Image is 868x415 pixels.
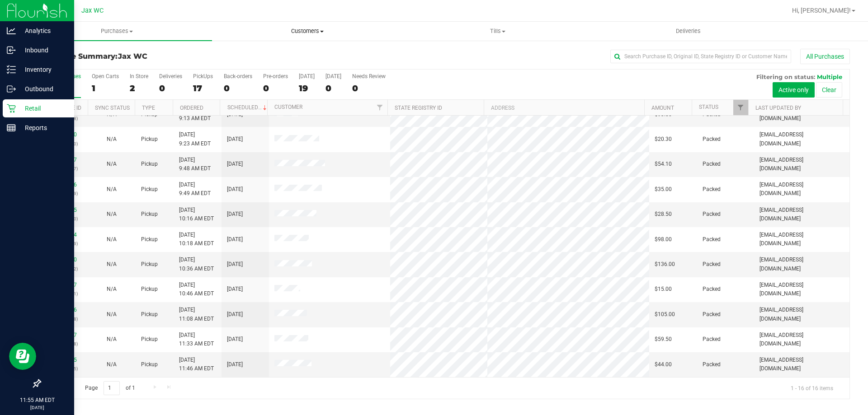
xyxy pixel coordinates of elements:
[773,82,815,98] button: Active only
[107,211,117,217] span: Not Applicable
[484,100,644,116] th: Address
[107,236,117,242] span: Not Applicable
[655,135,672,144] span: $20.30
[224,83,252,93] div: 0
[107,135,117,144] button: N/A
[759,206,844,223] span: [EMAIL_ADDRESS][DOMAIN_NAME]
[180,105,203,111] a: Ordered
[227,135,243,144] span: [DATE]
[81,7,104,14] span: Jax WC
[212,27,402,35] span: Customers
[227,210,243,219] span: [DATE]
[263,83,288,93] div: 0
[104,381,120,395] input: 1
[7,46,16,55] inline-svg: Inbound
[7,65,16,74] inline-svg: Inventory
[759,131,844,148] span: [EMAIL_ADDRESS][DOMAIN_NAME]
[52,157,77,163] a: 11832957
[227,335,243,344] span: [DATE]
[16,103,70,114] p: Retail
[800,49,850,64] button: All Purchases
[107,260,117,269] button: N/A
[9,343,36,370] iframe: Resource center
[92,73,119,79] div: Open Carts
[655,210,672,219] span: $28.50
[95,105,130,111] a: Sync Status
[655,160,672,168] span: $54.10
[141,160,158,168] span: Pickup
[227,360,243,369] span: [DATE]
[40,52,310,61] h3: Purchase Summary:
[703,235,721,244] span: Packed
[107,186,117,192] span: Not Applicable
[107,161,117,167] span: Not Applicable
[179,231,214,248] span: [DATE] 10:18 AM EDT
[52,357,77,363] a: 11833915
[733,100,748,115] a: Filter
[193,73,213,79] div: PickUps
[52,282,77,288] a: 11833407
[403,27,592,35] span: Tills
[703,160,721,168] span: Packed
[107,235,117,244] button: N/A
[52,131,77,138] a: 11832810
[107,360,117,369] button: N/A
[77,381,142,395] span: Page of 1
[651,105,674,111] a: Amount
[7,123,16,132] inline-svg: Reports
[92,83,119,93] div: 1
[107,286,117,292] span: Not Applicable
[141,235,158,244] span: Pickup
[224,73,252,79] div: Back-orders
[107,210,117,219] button: N/A
[699,104,718,110] a: Status
[655,185,672,194] span: $35.00
[16,84,70,94] p: Outbound
[107,310,117,319] button: N/A
[159,73,182,79] div: Deliveries
[783,381,840,395] span: 1 - 16 of 16 items
[107,160,117,168] button: N/A
[141,210,158,219] span: Pickup
[179,156,211,173] span: [DATE] 9:48 AM EDT
[141,260,158,269] span: Pickup
[52,256,77,263] a: 11833310
[107,311,117,317] span: Not Applicable
[227,310,243,319] span: [DATE]
[655,335,672,344] span: $59.50
[755,105,801,111] a: Last Updated By
[817,73,842,80] span: Multiple
[130,83,148,93] div: 2
[141,185,158,194] span: Pickup
[159,83,182,93] div: 0
[352,83,386,93] div: 0
[756,73,815,80] span: Filtering on status:
[759,281,844,298] span: [EMAIL_ADDRESS][DOMAIN_NAME]
[118,52,147,61] span: Jax WC
[107,111,117,117] span: Not Applicable
[52,182,77,188] a: 11833016
[593,22,783,41] a: Deliveries
[179,206,214,223] span: [DATE] 10:16 AM EDT
[655,310,675,319] span: $105.00
[759,331,844,348] span: [EMAIL_ADDRESS][DOMAIN_NAME]
[22,22,212,41] a: Purchases
[703,285,721,294] span: Packed
[22,27,212,35] span: Purchases
[107,361,117,368] span: Not Applicable
[703,310,721,319] span: Packed
[107,336,117,342] span: Not Applicable
[141,135,158,144] span: Pickup
[227,160,243,168] span: [DATE]
[703,210,721,219] span: Packed
[664,27,713,35] span: Deliveries
[759,356,844,373] span: [EMAIL_ADDRESS][DOMAIN_NAME]
[703,360,721,369] span: Packed
[7,104,16,113] inline-svg: Retail
[141,335,158,344] span: Pickup
[179,356,214,373] span: [DATE] 11:46 AM EDT
[107,136,117,142] span: Not Applicable
[759,181,844,198] span: [EMAIL_ADDRESS][DOMAIN_NAME]
[16,25,70,36] p: Analytics
[179,181,211,198] span: [DATE] 9:49 AM EDT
